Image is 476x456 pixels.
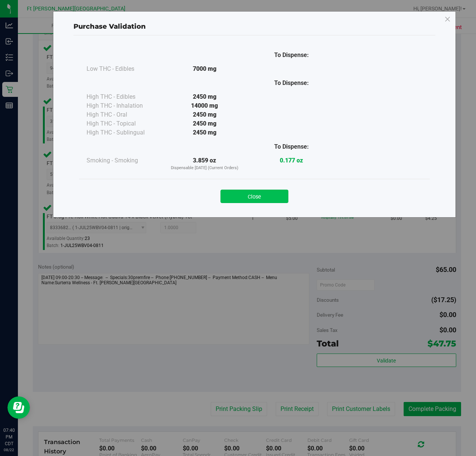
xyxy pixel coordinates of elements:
[161,128,248,137] div: 2450 mg
[161,92,248,101] div: 2450 mg
[161,165,248,171] p: Dispensable [DATE] (Current Orders)
[87,101,161,110] div: High THC - Inhalation
[161,101,248,110] div: 14000 mg
[280,157,303,164] strong: 0.177 oz
[161,119,248,128] div: 2450 mg
[7,396,30,419] iframe: Resource center
[87,64,161,73] div: Low THC - Edibles
[87,156,161,165] div: Smoking - Smoking
[248,51,335,60] div: To Dispense:
[161,64,248,73] div: 7000 mg
[161,110,248,119] div: 2450 mg
[87,92,161,101] div: High THC - Edibles
[87,119,161,128] div: High THC - Topical
[248,142,335,151] div: To Dispense:
[248,79,335,88] div: To Dispense:
[161,156,248,171] div: 3.859 oz
[73,22,146,31] span: Purchase Validation
[87,110,161,119] div: High THC - Oral
[87,128,161,137] div: High THC - Sublingual
[220,190,288,203] button: Close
